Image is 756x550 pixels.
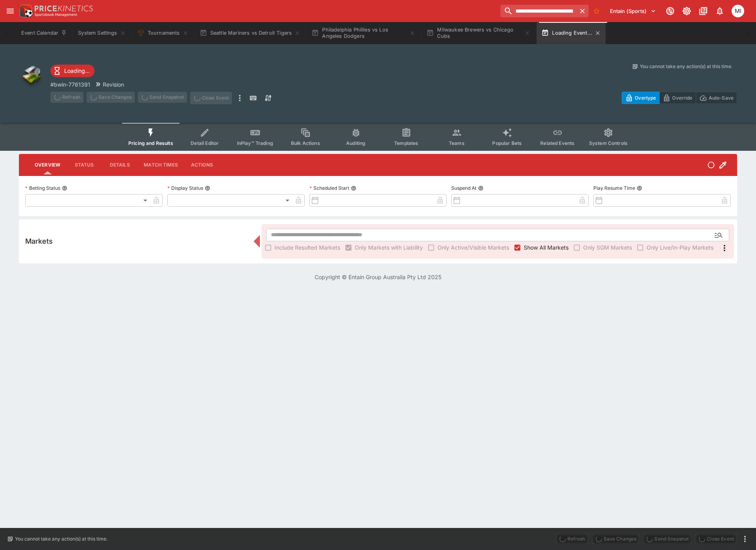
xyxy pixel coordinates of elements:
[191,140,219,146] span: Detail Editor
[64,67,90,75] p: Loading...
[67,156,102,174] button: Status
[25,237,53,246] h5: Markets
[19,63,44,88] img: other.png
[729,2,747,20] button: michael.wilczynski
[50,80,90,89] p: Copy To Clipboard
[696,4,710,18] button: Documentation
[15,535,107,543] p: You cannot take any action(s) at this time.
[583,243,632,252] span: Only SGM Markets
[605,5,661,17] button: Select Tenant
[274,243,340,252] span: Include Resulted Markets
[351,185,356,191] button: Scheduled Start
[589,140,628,146] span: System Controls
[659,92,696,104] button: Override
[663,4,677,18] button: Connected to PK
[422,22,535,44] button: Milwaukee Brewers vs Chicago Cubs
[17,3,33,19] img: PriceKinetics Logo
[62,185,67,191] button: Betting Status
[492,140,522,146] span: Popular Bets
[647,243,713,252] span: Only Live/In-Play Markets
[537,22,606,44] button: Loading Event...
[307,22,420,44] button: Philadelphia Phillies vs Los Angeles Dodgers
[195,22,306,44] button: Seattle Mariners vs Detroit Tigers
[593,185,635,191] p: Play Resume Time
[235,92,245,104] button: more
[712,228,726,242] button: Open
[451,185,476,191] p: Suspend At
[394,140,418,146] span: Templates
[237,140,273,146] span: InPlay™ Trading
[309,185,349,191] p: Scheduled Start
[25,185,60,191] p: Betting Status
[713,4,727,18] button: Notifications
[590,5,603,17] button: No Bookmarks
[355,243,423,252] span: Only Markets with Liability
[73,22,130,44] button: System Settings
[28,156,67,174] button: Overview
[137,156,184,174] button: Match Times
[184,156,220,174] button: Actions
[103,80,124,89] p: Revision
[524,243,569,252] span: Show All Markets
[672,94,692,102] p: Override
[680,4,694,18] button: Toggle light/dark mode
[640,63,732,70] p: You cannot take any action(s) at this time.
[449,140,465,146] span: Teams
[622,92,660,104] button: Overtype
[732,5,744,17] div: michael.wilczynski
[740,534,750,544] button: more
[291,140,320,146] span: Bulk Actions
[635,94,656,102] p: Overtype
[437,243,509,252] span: Only Active/Visible Markets
[540,140,574,146] span: Related Events
[128,140,173,146] span: Pricing and Results
[622,92,737,104] div: Start From
[720,243,729,253] svg: More
[637,185,642,191] button: Play Resume Time
[346,140,365,146] span: Auditing
[122,123,634,151] div: Event type filters
[205,185,210,191] button: Display Status
[478,185,484,191] button: Suspend At
[35,6,93,11] img: PriceKinetics
[709,94,734,102] p: Auto-Save
[3,4,17,18] button: open drawer
[500,5,576,17] input: search
[132,22,193,44] button: Tournaments
[102,156,137,174] button: Details
[35,13,77,17] img: Sportsbook Management
[696,92,737,104] button: Auto-Save
[17,22,72,44] button: Event Calendar
[167,185,203,191] p: Display Status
